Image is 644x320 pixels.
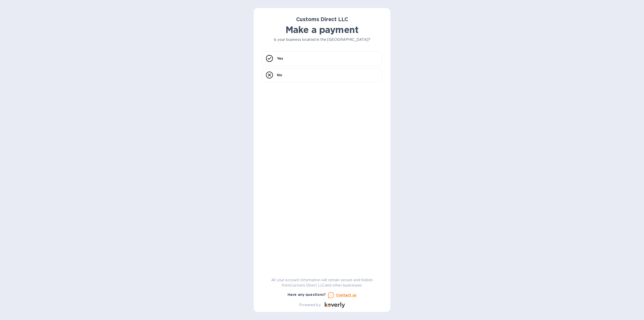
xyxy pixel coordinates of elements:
u: Contact us [336,293,357,297]
p: All your account information will remain secure and hidden from Customs Direct LLC and other busi... [262,277,382,288]
b: Customs Direct LLC [296,16,348,22]
p: No [277,73,282,78]
p: Yes [277,56,283,61]
p: Is your business located in the [GEOGRAPHIC_DATA]? [262,37,382,42]
p: Powered by [299,302,320,308]
h1: Make a payment [262,24,382,35]
b: Have any questions? [288,293,326,297]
